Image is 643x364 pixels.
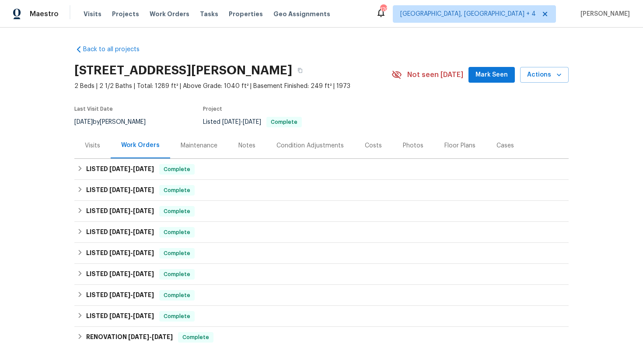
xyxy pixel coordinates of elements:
[30,10,59,18] span: Maestro
[112,10,139,18] span: Projects
[152,334,173,340] span: [DATE]
[74,306,569,327] div: LISTED [DATE]-[DATE]Complete
[86,164,154,175] h6: LISTED
[109,250,154,256] span: -
[74,159,569,180] div: LISTED [DATE]-[DATE]Complete
[160,291,194,300] span: Complete
[109,208,154,214] span: -
[109,271,154,277] span: -
[160,270,194,279] span: Complete
[109,250,130,256] span: [DATE]
[527,70,562,80] span: Actions
[86,311,154,322] h6: LISTED
[276,141,344,150] div: Condition Adjustments
[222,119,261,125] span: -
[133,208,154,214] span: [DATE]
[365,141,382,150] div: Costs
[203,106,222,112] span: Project
[74,243,569,264] div: LISTED [DATE]-[DATE]Complete
[85,141,100,150] div: Visits
[121,141,160,150] div: Work Orders
[74,201,569,222] div: LISTED [DATE]-[DATE]Complete
[74,117,156,127] div: by [PERSON_NAME]
[238,141,255,150] div: Notes
[74,82,391,91] span: 2 Beds | 2 1/2 Baths | Total: 1289 ft² | Above Grade: 1040 ft² | Basement Finished: 249 ft² | 1973
[86,269,154,280] h6: LISTED
[407,70,463,79] span: Not seen [DATE]
[133,271,154,277] span: [DATE]
[74,180,569,201] div: LISTED [DATE]-[DATE]Complete
[475,70,508,80] span: Mark Seen
[200,11,218,17] span: Tasks
[74,106,113,112] span: Last Visit Date
[133,187,154,193] span: [DATE]
[273,10,330,18] span: Geo Assignments
[160,228,194,237] span: Complete
[403,141,423,150] div: Photos
[109,187,154,193] span: -
[133,166,154,172] span: [DATE]
[109,292,130,298] span: [DATE]
[109,187,130,193] span: [DATE]
[292,63,308,78] button: Copy Address
[444,141,475,150] div: Floor Plans
[160,165,194,174] span: Complete
[109,313,154,319] span: -
[160,249,194,258] span: Complete
[577,10,630,18] span: [PERSON_NAME]
[74,66,292,75] h2: [STREET_ADDRESS][PERSON_NAME]
[109,166,130,172] span: [DATE]
[133,229,154,235] span: [DATE]
[109,292,154,298] span: -
[128,334,149,340] span: [DATE]
[160,312,194,321] span: Complete
[380,5,386,14] div: 170
[86,185,154,196] h6: LISTED
[74,45,158,54] a: Back to all projects
[133,250,154,256] span: [DATE]
[74,285,569,306] div: LISTED [DATE]-[DATE]Complete
[109,166,154,172] span: -
[181,141,217,150] div: Maintenance
[74,327,569,348] div: RENOVATION [DATE]-[DATE]Complete
[109,229,130,235] span: [DATE]
[160,186,194,195] span: Complete
[203,119,302,125] span: Listed
[74,222,569,243] div: LISTED [DATE]-[DATE]Complete
[84,10,101,18] span: Visits
[496,141,514,150] div: Cases
[86,206,154,217] h6: LISTED
[243,119,261,125] span: [DATE]
[267,119,301,125] span: Complete
[150,10,189,18] span: Work Orders
[520,67,569,83] button: Actions
[109,271,130,277] span: [DATE]
[229,10,263,18] span: Properties
[133,313,154,319] span: [DATE]
[400,10,536,18] span: [GEOGRAPHIC_DATA], [GEOGRAPHIC_DATA] + 4
[109,208,130,214] span: [DATE]
[160,207,194,216] span: Complete
[179,333,213,342] span: Complete
[222,119,241,125] span: [DATE]
[109,229,154,235] span: -
[86,332,173,343] h6: RENOVATION
[468,67,515,83] button: Mark Seen
[128,334,173,340] span: -
[86,248,154,259] h6: LISTED
[86,290,154,301] h6: LISTED
[74,264,569,285] div: LISTED [DATE]-[DATE]Complete
[133,292,154,298] span: [DATE]
[74,119,93,125] span: [DATE]
[109,313,130,319] span: [DATE]
[86,227,154,238] h6: LISTED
